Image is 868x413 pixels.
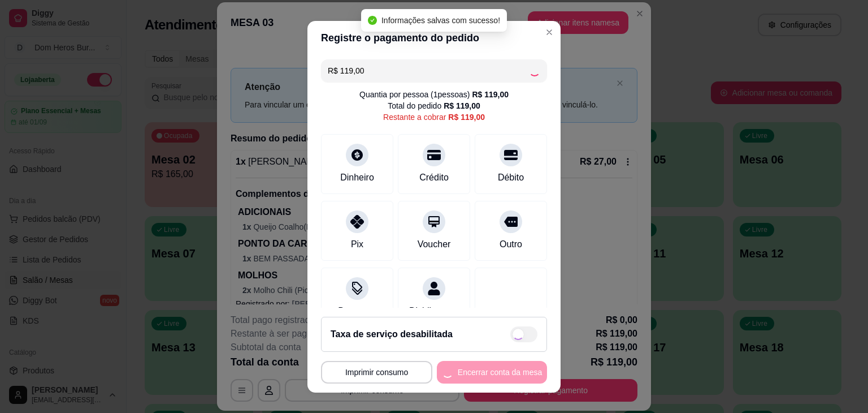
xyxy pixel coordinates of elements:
div: Restante a cobrar [383,111,485,123]
div: Dinheiro [340,171,374,184]
div: Pix [351,238,363,251]
span: Informações salvas com sucesso! [381,16,500,25]
div: Total do pedido [388,100,480,111]
div: Dividir conta [409,304,459,318]
input: Ex.: hambúrguer de cordeiro [328,59,529,82]
div: Quantia por pessoa ( 1 pessoas) [359,89,509,100]
div: R$ 119,00 [448,111,485,123]
button: Imprimir consumo [321,361,432,384]
div: R$ 119,00 [444,100,480,111]
div: Loading [529,65,540,76]
span: check-circle [368,16,377,25]
button: Close [540,23,558,41]
div: Débito [498,171,524,184]
div: R$ 119,00 [472,89,509,100]
div: Crédito [419,171,449,184]
header: Registre o pagamento do pedido [307,21,561,55]
div: Outro [500,238,522,251]
h2: Taxa de serviço desabilitada [331,328,453,341]
div: Desconto [338,304,376,318]
div: Voucher [418,238,451,251]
